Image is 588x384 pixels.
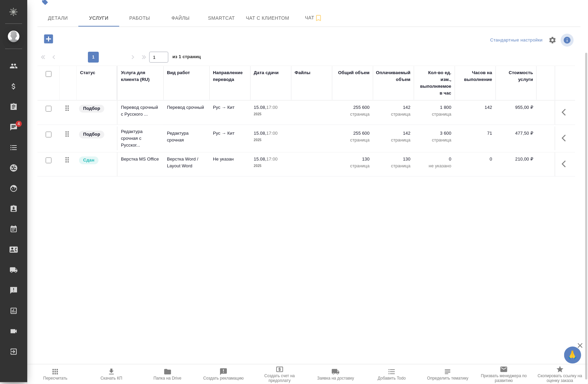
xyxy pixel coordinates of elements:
[376,156,411,163] p: 130
[83,365,140,384] button: Скачать КП
[420,365,476,384] button: Определить тематику
[123,14,156,22] span: Работы
[364,365,420,384] button: Добавить Todo
[540,69,574,83] div: Скидка / наценка
[121,128,160,149] p: Редактура срочная с Русског...
[376,130,411,137] p: 142
[564,347,581,364] button: 🙏
[489,35,544,46] div: split button
[254,163,288,169] p: 2025
[338,69,370,76] div: Общий объем
[256,373,304,383] span: Создать счет на предоплату
[83,105,100,112] p: Подбор
[83,157,94,164] p: Сдан
[499,130,533,137] p: 477,50 ₽
[39,32,58,46] button: Добавить услугу
[540,156,574,163] p: 0 %
[164,14,197,22] span: Файлы
[213,156,247,163] p: Не указан
[378,376,406,381] span: Добавить Todo
[376,163,411,169] p: страница
[121,156,160,163] p: Верстка MS Office
[196,365,252,384] button: Создать рекламацию
[246,14,289,22] span: Чат с клиентом
[266,156,278,162] p: 17:00
[317,376,354,381] span: Заявка на доставку
[336,163,370,169] p: страница
[254,131,266,136] p: 15.08,
[203,376,244,381] span: Создать рекламацию
[417,130,451,137] p: 3 600
[254,111,288,118] p: 2025
[558,104,574,120] button: Показать кнопки
[295,69,310,76] div: Файлы
[121,104,160,118] p: Перевод срочный с Русского ...
[558,130,574,146] button: Показать кнопки
[417,104,451,111] p: 1 800
[254,105,266,110] p: 15.08,
[417,69,451,97] div: Кол-во ед. изм., выполняемое в час
[536,373,584,383] span: Скопировать ссылку на оценку заказа
[417,111,451,118] p: страница
[544,32,561,48] span: Настроить таблицу
[480,373,528,383] span: Призвать менеджера по развитию
[100,376,122,381] span: Скачать КП
[266,105,278,110] p: 17:00
[42,14,74,22] span: Детали
[172,53,201,63] span: из 1 страниц
[417,163,451,169] p: не указано
[13,120,24,127] span: 4
[308,365,364,384] button: Заявка на доставку
[139,365,196,384] button: Папка на Drive
[205,14,238,22] span: Smartcat
[427,376,468,381] span: Определить тематику
[336,156,370,163] p: 130
[455,127,496,150] td: 71
[540,104,574,111] p: 0 %
[336,111,370,118] p: страница
[314,14,323,22] svg: Подписаться
[83,131,100,138] p: Подбор
[532,365,588,384] button: Скопировать ссылку на оценку заказа
[558,156,574,172] button: Показать кнопки
[297,14,330,22] span: Чат
[213,130,247,137] p: Рус → Кит
[458,69,492,83] div: Часов на выполнение
[376,137,411,144] p: страница
[80,69,95,76] div: Статус
[154,376,182,381] span: Папка на Drive
[476,365,532,384] button: Призвать менеджера по развитию
[266,131,278,136] p: 17:00
[27,365,83,384] button: Пересчитать
[121,69,160,83] div: Услуга для клиента (RU)
[417,137,451,144] p: страница
[336,104,370,111] p: 255 600
[376,69,411,83] div: Оплачиваемый объем
[167,130,206,144] p: Редактура срочная
[254,156,266,162] p: 15.08,
[499,104,533,111] p: 955,00 ₽
[455,101,496,124] td: 142
[376,111,411,118] p: страница
[213,69,247,83] div: Направление перевода
[540,130,574,137] p: 0 %
[251,365,308,384] button: Создать счет на предоплату
[167,104,206,111] p: Перевод срочный
[561,34,575,47] span: Посмотреть информацию
[376,104,411,111] p: 142
[2,119,26,136] a: 4
[254,69,279,76] div: Дата сдачи
[499,156,533,163] p: 210,00 ₽
[82,14,115,22] span: Услуги
[336,137,370,144] p: страница
[213,104,247,111] p: Рус → Кит
[167,69,190,76] div: Вид работ
[336,130,370,137] p: 255 600
[499,69,533,83] div: Стоимость услуги
[455,152,496,176] td: 0
[43,376,67,381] span: Пересчитать
[567,348,578,362] span: 🙏
[254,137,288,144] p: 2025
[417,156,451,163] p: 0
[167,156,206,169] p: Верстка Word / Layout Word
